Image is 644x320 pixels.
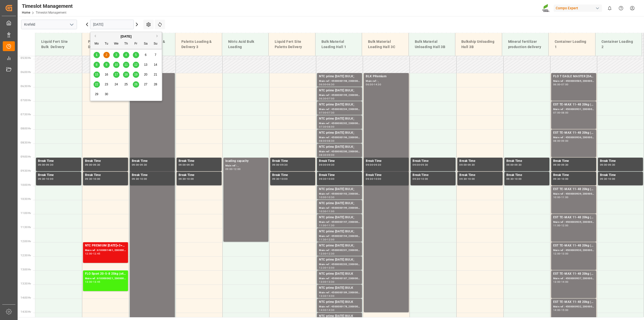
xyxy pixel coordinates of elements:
div: Choose Thursday, September 11th, 2025 [123,62,129,68]
div: Main ref : , [366,79,407,83]
div: - [560,140,561,142]
div: - [45,164,46,166]
div: Paletts Loading & Delivery 3 [179,37,218,52]
div: Choose Saturday, September 20th, 2025 [143,72,149,78]
div: - [373,164,374,166]
div: - [139,164,140,166]
div: - [420,164,421,166]
div: 08:00 [553,140,560,142]
div: Main ref : 4500000930, 2000000976; [553,248,594,253]
div: Break Time [366,159,407,164]
div: EST TE-MAX 11-48 20kg (x56) WW; [553,102,594,107]
div: - [326,238,327,241]
div: 09:30 [319,178,326,180]
span: 12:00 Hr [21,240,31,243]
div: - [373,83,374,86]
div: 09:30 [132,178,139,180]
span: 27 [144,83,147,86]
div: NTC primo [DATE] BULK; [319,229,360,234]
div: Break Time [272,173,313,178]
div: 09:00 [506,164,514,166]
span: 09:00 Hr [21,155,31,158]
div: Break Time [506,173,547,178]
div: Mineral fertilizer production delivery [506,37,545,52]
div: - [186,178,187,180]
div: 10:00 [553,196,560,198]
div: Break Time [38,173,79,178]
div: Paletts Loading & Delivery 1 [86,37,125,52]
div: 12:00 [85,253,92,255]
div: 07:00 [327,97,334,100]
button: Next Month [156,34,159,38]
div: 09:30 [374,164,381,166]
span: 09:30 Hr [21,169,31,172]
div: - [326,178,327,180]
div: 10:00 [280,178,288,180]
div: Bulk Material Loading Hall 1 [319,37,358,52]
div: - [139,178,140,180]
span: 8 [96,63,98,66]
div: Choose Sunday, September 21st, 2025 [152,72,159,78]
span: 08:00 Hr [21,127,31,130]
div: 11:30 [327,224,334,227]
span: 30 [105,92,108,96]
span: 24 [114,83,118,86]
div: Choose Saturday, September 27th, 2025 [143,81,149,88]
span: 2 [106,53,107,57]
span: 29 [95,92,98,96]
div: Main ref : 4500000200, 2000000032; [319,150,360,154]
div: 12:00 [233,168,241,170]
div: 09:00 [459,164,467,166]
div: Break Time [459,173,500,178]
div: 10:00 [140,178,147,180]
div: Tu [103,41,110,47]
div: NTC PREMIUM [DATE]+3+TE 600kg BB;FLO T PERM [DATE] 25kg (x40) INT; [85,243,126,248]
div: Compo Expert [554,5,602,12]
div: Main ref : 4500000193, 2000000032; [319,192,360,196]
button: show 0 new notifications [604,3,615,14]
div: Break Time [553,173,594,178]
div: Choose Wednesday, September 17th, 2025 [113,72,119,78]
div: Main ref : 4500000201, 2000000032; [319,248,360,253]
div: EST TE-MAX 11-48 20kg (x56) WW; [553,187,594,192]
div: Main ref : 4500000939, 2000000976; [553,192,594,196]
div: - [45,178,46,180]
div: Choose Monday, September 15th, 2025 [94,72,100,78]
div: Break Time [319,159,360,164]
div: - [560,164,561,166]
div: 12:30 [327,253,334,255]
div: NTC primo [DATE] BULK; [319,130,360,135]
div: 10:00 [421,178,428,180]
div: 09:30 [468,164,475,166]
div: Main ref : 4500000585, 2000000428; [553,79,594,83]
div: 12:00 [561,224,569,227]
div: Choose Thursday, September 4th, 2025 [123,52,129,58]
div: - [326,140,327,142]
span: 10 [114,63,118,66]
div: Main ref : 4500000935, 2000000976; [553,220,594,224]
div: 10:00 [468,178,475,180]
div: 11:00 [553,224,560,227]
div: Break Time [366,173,407,178]
input: DD.MM.YYYY [90,20,134,29]
div: 10:00 [514,178,522,180]
div: 07:00 [319,112,326,114]
div: 09:30 [140,164,147,166]
span: 11:30 Hr [21,226,31,229]
div: - [560,83,561,86]
div: 12:00 [327,238,334,241]
span: 20 [144,73,147,76]
div: Timeslot Management [22,2,73,10]
span: 25 [124,83,128,86]
div: 06:00 [319,83,326,86]
span: 06:30 Hr [21,85,31,88]
div: 09:00 [561,140,569,142]
div: month 2025-09 [92,50,160,99]
span: 4 [125,53,127,57]
div: 09:30 [179,178,186,180]
div: 09:30 [600,178,607,180]
div: Main ref : 4500000199, 2000000032; [319,206,360,210]
span: 12 [134,63,137,66]
div: Main ref : 4500000204, 2000000032; [319,107,360,112]
div: 09:30 [327,164,334,166]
